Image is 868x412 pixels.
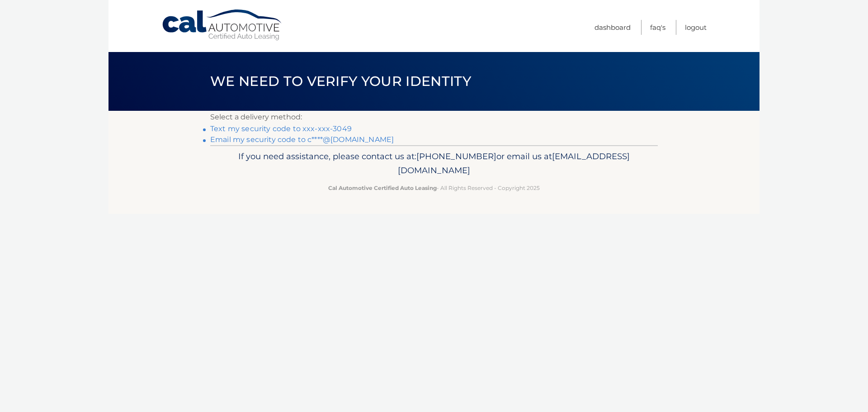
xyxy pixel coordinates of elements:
span: We need to verify your identity [210,73,471,90]
a: Logout [685,20,707,35]
a: Text my security code to xxx-xxx-3049 [210,124,352,133]
a: Email my security code to c****@[DOMAIN_NAME] [210,135,394,144]
p: Select a delivery method: [210,111,658,123]
a: Dashboard [594,20,631,35]
a: Cal Automotive [161,9,283,41]
p: - All Rights Reserved - Copyright 2025 [216,183,652,193]
span: [PHONE_NUMBER] [416,151,496,161]
a: FAQ's [650,20,665,35]
strong: Cal Automotive Certified Auto Leasing [328,185,437,191]
p: If you need assistance, please contact us at: or email us at [216,149,652,178]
